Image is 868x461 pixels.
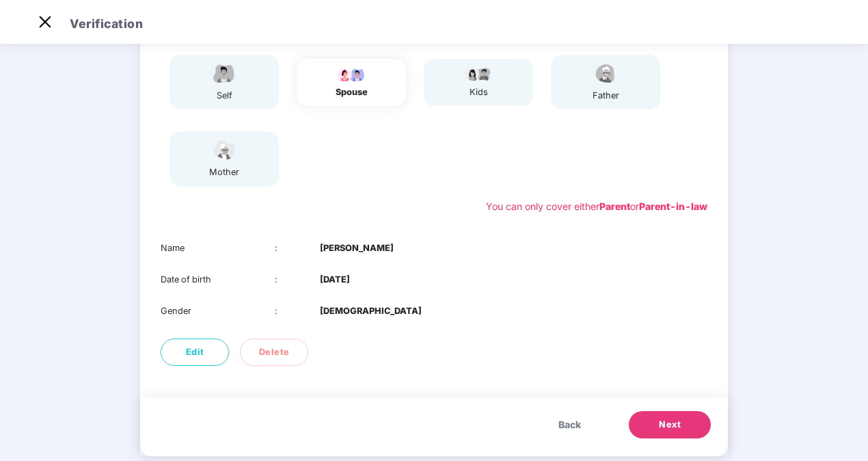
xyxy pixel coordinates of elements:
[558,417,581,432] span: Back
[320,273,350,287] b: [DATE]
[588,62,623,85] img: svg+xml;base64,PHN2ZyBpZD0iRmF0aGVyX2ljb24iIHhtbG5zPSJodHRwOi8vd3d3LnczLm9yZy8yMDAwL3N2ZyIgeG1sbn...
[275,304,321,318] div: :
[207,166,241,179] div: mother
[161,273,275,287] div: Date of birth
[461,85,496,99] div: kids
[545,411,595,438] button: Back
[161,339,229,366] button: Edit
[320,241,394,255] b: [PERSON_NAME]
[161,304,275,318] div: Gender
[588,89,623,103] div: father
[486,199,707,214] div: You can only cover either or
[334,66,368,82] img: svg+xml;base64,PHN2ZyB4bWxucz0iaHR0cDovL3d3dy53My5vcmcvMjAwMC9zdmciIHdpZHRoPSI5Ny44OTciIGhlaWdodD...
[334,85,368,99] div: spouse
[259,345,290,359] span: Delete
[320,304,422,318] b: [DEMOGRAPHIC_DATA]
[207,89,241,103] div: self
[275,273,321,287] div: :
[639,200,707,212] b: Parent-in-law
[161,241,275,255] div: Name
[659,418,681,432] span: Next
[599,200,630,212] b: Parent
[275,241,321,255] div: :
[207,62,241,85] img: svg+xml;base64,PHN2ZyBpZD0iRW1wbG95ZWVfbWFsZSIgeG1sbnM9Imh0dHA6Ly93d3cudzMub3JnLzIwMDAvc3ZnIiB3aW...
[207,138,241,162] img: svg+xml;base64,PHN2ZyB4bWxucz0iaHR0cDovL3d3dy53My5vcmcvMjAwMC9zdmciIHdpZHRoPSI1NCIgaGVpZ2h0PSIzOC...
[186,345,204,359] span: Edit
[629,411,711,438] button: Next
[461,66,496,82] img: svg+xml;base64,PHN2ZyB4bWxucz0iaHR0cDovL3d3dy53My5vcmcvMjAwMC9zdmciIHdpZHRoPSI3OS4wMzciIGhlaWdodD...
[240,339,308,366] button: Delete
